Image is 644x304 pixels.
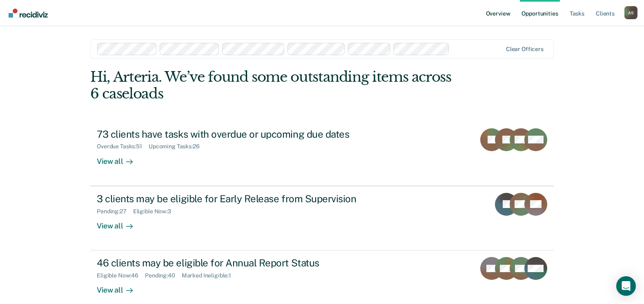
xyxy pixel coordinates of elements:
[145,272,182,279] div: Pending : 40
[506,46,544,53] div: Clear officers
[97,257,383,269] div: 46 clients may be eligible for Annual Report Status
[182,272,238,279] div: Marked Ineligible : 1
[97,128,383,140] div: 73 clients have tasks with overdue or upcoming due dates
[624,6,637,19] div: A S
[90,186,554,250] a: 3 clients may be eligible for Early Release from SupervisionPending:27Eligible Now:3View all
[90,69,461,102] div: Hi, Arteria. We’ve found some outstanding items across 6 caseloads
[97,272,145,279] div: Eligible Now : 46
[90,122,554,186] a: 73 clients have tasks with overdue or upcoming due datesOverdue Tasks:51Upcoming Tasks:26View all
[9,9,48,18] img: Recidiviz
[97,143,149,150] div: Overdue Tasks : 51
[133,208,178,215] div: Eligible Now : 3
[97,193,383,205] div: 3 clients may be eligible for Early Release from Supervision
[97,150,143,166] div: View all
[97,215,143,230] div: View all
[97,208,133,215] div: Pending : 27
[624,6,637,19] button: Profile dropdown button
[97,279,143,295] div: View all
[616,276,636,296] div: Open Intercom Messenger
[149,143,206,150] div: Upcoming Tasks : 26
